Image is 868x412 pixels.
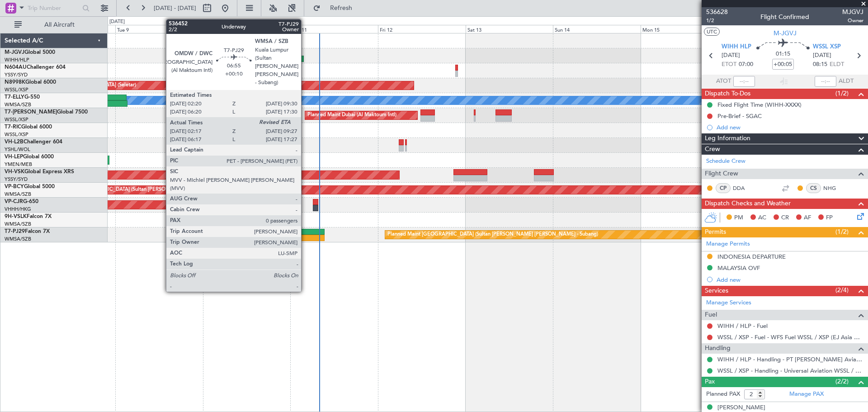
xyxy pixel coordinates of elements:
a: N8998KGlobal 6000 [5,80,56,85]
span: N8998K [5,80,25,85]
a: WIHH / HLP - Fuel [717,322,768,330]
div: MALAYSIA OVF [717,264,760,272]
a: 9H-VSLKFalcon 7X [5,214,52,219]
a: WSSL / XSP - Fuel - WFS Fuel WSSL / XSP (EJ Asia Only) [717,333,863,341]
span: VH-VSK [5,169,24,175]
div: CS [806,183,821,193]
a: NHG [823,184,844,192]
span: Services [705,286,728,296]
a: YMEN/MEB [5,161,32,168]
span: T7-RIC [5,124,21,130]
div: Add new [717,123,863,131]
div: Sat 13 [466,25,553,33]
span: ETOT [722,60,736,69]
span: (1/2) [835,227,849,237]
span: Refresh [322,5,360,11]
span: 08:15 [813,60,827,69]
a: WSSL / XSP - Handling - Universal Aviation WSSL / XSP [717,367,863,374]
span: Handling [705,343,731,354]
a: WMSA/SZB [5,221,31,227]
span: [DATE] [813,51,831,60]
span: T7-PJ29 [5,229,25,234]
span: T7-ELLY [5,95,24,100]
span: 1/2 [706,17,728,24]
span: Permits [705,227,726,237]
span: (1/2) [835,89,849,98]
span: VH-L2B [5,139,24,145]
span: Pax [705,377,715,387]
a: DDA [733,184,753,192]
a: WIHH/HLP [5,57,29,63]
span: WSSL XSP [813,43,841,52]
div: [DATE] [109,18,125,26]
span: [DATE] [722,51,740,60]
input: Trip Number [28,1,80,15]
div: Planned Maint [GEOGRAPHIC_DATA] (Sultan [PERSON_NAME] [PERSON_NAME] - Subang) [387,228,598,242]
span: 01:15 [776,50,790,59]
span: AC [758,213,766,223]
span: M-JGVJ [5,50,24,55]
span: VP-BCY [5,184,24,189]
div: Pre-Brief - SGAC [717,112,762,120]
a: T7-PJ29Falcon 7X [5,229,50,234]
span: N604AU [5,65,27,70]
a: Schedule Crew [706,157,745,166]
a: M-JGVJGlobal 5000 [5,50,55,55]
span: Fuel [705,310,717,320]
span: WIHH HLP [722,43,751,52]
a: VHHH/HKG [5,206,31,213]
span: PM [734,213,743,223]
span: (2/4) [835,285,849,295]
span: ATOT [716,77,731,86]
span: 07:00 [739,60,753,69]
a: N604AUChallenger 604 [5,65,66,70]
label: Planned PAX [706,390,740,399]
div: Tue 9 [115,25,203,33]
span: Crew [705,144,720,155]
input: --:-- [733,76,755,87]
div: Wed 10 [203,25,291,33]
span: ALDT [839,77,854,86]
a: YSSY/SYD [5,176,28,183]
div: Mon 15 [641,25,728,33]
div: Planned Maint Dubai (Al Maktoum Intl) [307,109,396,122]
button: Refresh [309,1,363,15]
span: Flight Crew [705,169,738,179]
a: T7-RICGlobal 6000 [5,124,52,130]
div: Unplanned Maint [GEOGRAPHIC_DATA] (Sultan [PERSON_NAME] [PERSON_NAME] - Subang) [37,183,254,197]
a: VP-BCYGlobal 5000 [5,184,55,189]
span: VP-CJR [5,199,23,204]
a: VP-CJRG-650 [5,199,38,204]
span: MJGVJ [842,7,863,17]
div: Sun 14 [553,25,641,33]
button: All Aircraft [10,18,98,32]
span: All Aircraft [24,22,95,28]
a: WMSA/SZB [5,191,31,198]
span: [DATE] - [DATE] [154,4,196,12]
span: Dispatch Checks and Weather [705,199,791,209]
a: Manage Permits [706,240,750,249]
button: UTC [704,28,720,36]
a: WMSA/SZB [5,101,31,108]
span: AF [804,213,811,223]
a: WSSL/XSP [5,86,28,93]
div: CP [716,183,731,193]
span: ELDT [830,60,844,69]
a: YSHL/WOL [5,146,30,153]
a: WIHH / HLP - Handling - PT [PERSON_NAME] Aviasi WIHH / HLP [717,355,863,363]
a: WMSA/SZB [5,236,31,242]
a: T7-[PERSON_NAME]Global 7500 [5,109,88,115]
span: Owner [842,17,863,24]
a: T7-ELLYG-550 [5,95,40,100]
a: WSSL/XSP [5,131,28,138]
div: Thu 11 [290,25,378,33]
span: M-JGVJ [774,28,797,38]
a: YSSY/SYD [5,71,28,78]
div: INDONESIA DEPARTURE [717,253,786,260]
div: Fixed Flight Time (WIHH-XXXX) [717,101,802,109]
a: VH-VSKGlobal Express XRS [5,169,74,175]
span: FP [826,213,833,223]
span: VH-LEP [5,154,23,160]
span: CR [781,213,789,223]
a: Manage Services [706,298,751,308]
